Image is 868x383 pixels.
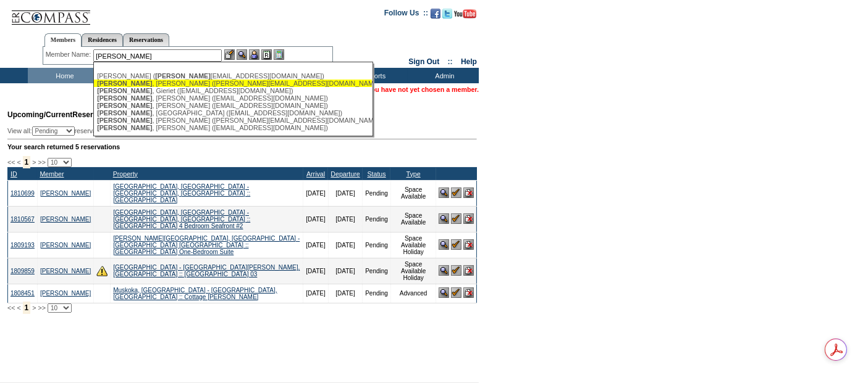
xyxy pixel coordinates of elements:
span: [PERSON_NAME] [97,102,152,109]
span: [PERSON_NAME] [97,109,152,117]
div: , [PERSON_NAME] ([EMAIL_ADDRESS][DOMAIN_NAME]) [97,102,369,109]
img: View Reservation [439,187,449,198]
a: [PERSON_NAME][GEOGRAPHIC_DATA], [GEOGRAPHIC_DATA] - [GEOGRAPHIC_DATA] [GEOGRAPHIC_DATA] :: [GEOGR... [113,235,300,255]
img: Confirm Reservation [451,213,461,224]
span: >> [38,304,45,311]
a: 1808451 [11,290,35,297]
img: View Reservation [439,239,449,250]
img: b_calculator.gif [274,49,284,60]
img: Subscribe to our YouTube Channel [454,9,476,19]
a: [GEOGRAPHIC_DATA], [GEOGRAPHIC_DATA] - [GEOGRAPHIC_DATA], [GEOGRAPHIC_DATA] :: [GEOGRAPHIC_DATA] [113,183,250,204]
td: [DATE] [328,180,362,206]
span: You have not yet chosen a member. [368,86,479,93]
div: Member Name: [46,49,93,60]
span: [PERSON_NAME] [97,94,152,102]
img: Follow us on Twitter [442,9,452,19]
div: , [PERSON_NAME] ([PERSON_NAME][EMAIL_ADDRESS][DOMAIN_NAME]) [97,117,369,124]
td: Space Available Holiday [390,258,436,284]
span: << [7,304,15,311]
td: [DATE] [328,284,362,303]
img: Become our fan on Facebook [431,9,440,19]
img: Impersonate [249,49,259,60]
td: [DATE] [303,232,328,258]
a: Subscribe to our YouTube Channel [454,12,476,20]
img: b_edit.gif [224,49,235,60]
span: Reservations [7,110,119,119]
span: :: [448,57,453,66]
td: Admin [408,68,479,83]
img: Cancel Reservation [463,187,474,198]
td: [DATE] [328,232,362,258]
span: << [7,159,15,166]
span: < [17,159,20,166]
a: Property [113,170,138,178]
a: Type [407,170,421,178]
div: , [PERSON_NAME] ([EMAIL_ADDRESS][DOMAIN_NAME]) [97,124,369,131]
img: Confirm Reservation [451,287,461,298]
span: >> [38,159,45,166]
td: Pending [363,258,391,284]
span: > [32,159,36,166]
a: Follow us on Twitter [442,12,452,20]
td: Space Available Holiday [390,232,436,258]
div: , [PERSON_NAME] ([EMAIL_ADDRESS][DOMAIN_NAME]) [97,94,369,102]
a: Residences [82,33,123,46]
img: View Reservation [439,213,449,224]
div: , Gieriet ([EMAIL_ADDRESS][DOMAIN_NAME]) [97,87,369,94]
a: Arrival [306,170,325,178]
a: [GEOGRAPHIC_DATA], [GEOGRAPHIC_DATA] - [GEOGRAPHIC_DATA], [GEOGRAPHIC_DATA] :: [GEOGRAPHIC_DATA] ... [113,209,250,229]
td: [DATE] [328,206,362,232]
td: [DATE] [303,284,328,303]
a: Departure [331,170,360,178]
a: Help [461,57,477,66]
a: [PERSON_NAME] [40,268,91,274]
div: , [PERSON_NAME] ([PERSON_NAME][EMAIL_ADDRESS][DOMAIN_NAME]) [97,80,369,87]
span: [PERSON_NAME] [97,124,152,131]
span: [PERSON_NAME] [97,87,152,94]
a: 1809193 [11,242,35,249]
img: View Reservation [439,265,449,276]
img: Confirm Reservation [451,239,461,250]
div: [PERSON_NAME] ( [EMAIL_ADDRESS][DOMAIN_NAME]) [97,72,369,80]
td: [DATE] [303,258,328,284]
img: Reservations [261,49,272,60]
img: Cancel Reservation [463,239,474,250]
a: ID [11,170,17,178]
td: [DATE] [303,180,328,206]
td: Pending [363,180,391,206]
a: [PERSON_NAME] [40,242,91,249]
td: Advanced [390,284,436,303]
td: Pending [363,284,391,303]
img: There are insufficient days and/or tokens to cover this reservation [96,265,107,276]
td: [DATE] [303,206,328,232]
div: Your search returned 5 reservations [7,143,477,150]
span: [PERSON_NAME] [155,72,210,80]
span: Upcoming/Current [7,110,72,119]
img: View [237,49,247,60]
td: [DATE] [328,258,362,284]
img: Cancel Reservation [463,287,474,298]
img: View Reservation [439,287,449,298]
span: < [17,304,20,311]
img: Confirm Reservation [451,187,461,198]
td: Pending [363,206,391,232]
span: [PERSON_NAME] [97,117,152,124]
td: Space Available [390,180,436,206]
td: Space Available [390,206,436,232]
img: Confirm Reservation [451,265,461,276]
a: 1810699 [11,190,35,197]
a: [PERSON_NAME] [40,216,91,223]
a: Become our fan on Facebook [431,12,440,20]
span: [PERSON_NAME] [97,80,152,87]
div: View all: reservations owned by: [7,126,314,136]
a: [PERSON_NAME] [40,190,91,197]
span: 1 [23,302,31,314]
img: Cancel Reservation [463,265,474,276]
div: , [GEOGRAPHIC_DATA] ([EMAIL_ADDRESS][DOMAIN_NAME]) [97,109,369,117]
a: [GEOGRAPHIC_DATA] - [GEOGRAPHIC_DATA][PERSON_NAME], [GEOGRAPHIC_DATA] :: [GEOGRAPHIC_DATA] 03 [113,264,300,278]
a: Members [44,33,82,47]
img: Cancel Reservation [463,213,474,224]
td: Follow Us :: [384,7,428,22]
a: Muskoka, [GEOGRAPHIC_DATA] - [GEOGRAPHIC_DATA], [GEOGRAPHIC_DATA] :: Cottage [PERSON_NAME] [113,287,277,300]
a: Member [40,170,64,178]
